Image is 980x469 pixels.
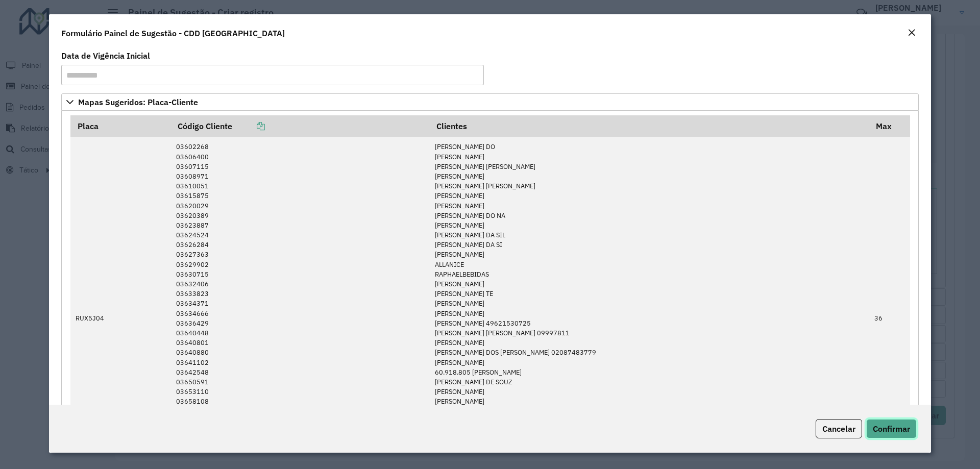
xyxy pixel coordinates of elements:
th: Max [869,115,910,137]
button: Confirmar [866,419,917,438]
span: Confirmar [873,424,910,434]
span: Cancelar [822,424,855,434]
em: Fechar [908,29,916,37]
h4: Formulário Painel de Sugestão - CDD [GEOGRAPHIC_DATA] [61,27,285,39]
th: Código Cliente [170,115,429,137]
button: Cancelar [816,419,862,438]
a: Copiar [232,121,265,131]
th: Placa [70,115,171,137]
a: Mapas Sugeridos: Placa-Cliente [61,93,919,111]
label: Data de Vigência Inicial [61,50,150,62]
button: Close [904,27,919,40]
span: Mapas Sugeridos: Placa-Cliente [78,98,198,106]
th: Clientes [429,115,869,137]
